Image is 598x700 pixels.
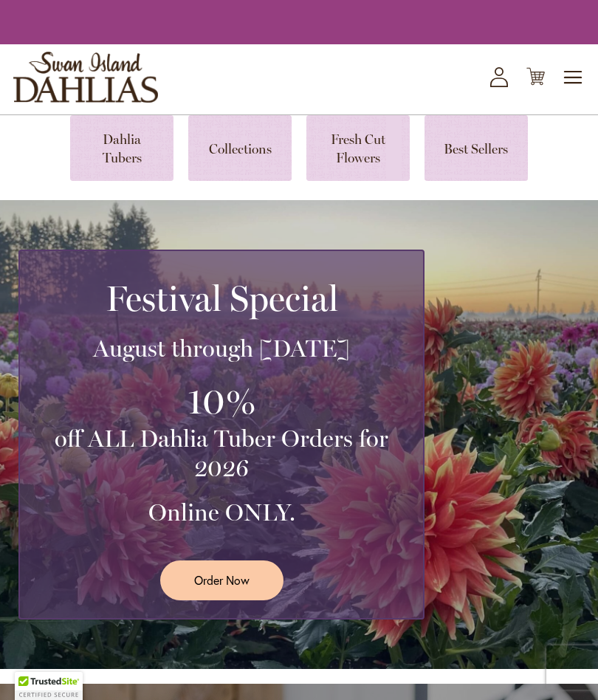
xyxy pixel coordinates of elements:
h3: Online ONLY. [38,498,405,527]
h2: Festival Special [38,278,405,319]
a: Order Now [160,560,283,600]
h3: August through [DATE] [38,334,405,363]
h3: 10% [38,378,405,425]
a: store logo [13,52,158,103]
h3: off ALL Dahlia Tuber Orders for 2026 [38,424,405,483]
span: Order Now [194,572,250,589]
